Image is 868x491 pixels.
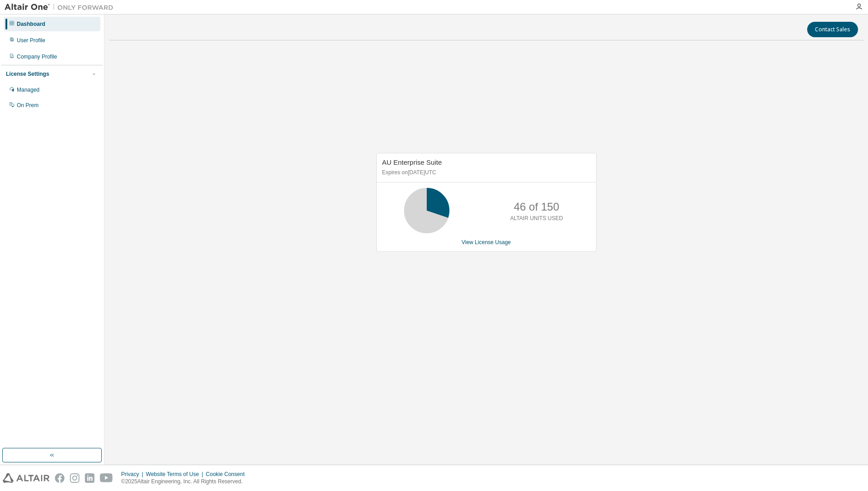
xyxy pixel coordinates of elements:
div: Cookie Consent [206,471,250,478]
p: 46 of 150 [514,199,559,215]
img: linkedin.svg [85,473,94,483]
div: Dashboard [17,20,45,28]
div: Managed [17,86,39,93]
div: User Profile [17,37,45,44]
div: License Settings [6,70,49,78]
p: Expires on [DATE] UTC [382,169,588,177]
div: Website Terms of Use [146,471,206,478]
p: © 2025 Altair Engineering, Inc. All Rights Reserved. [121,478,250,486]
button: Contact Sales [807,22,858,37]
a: View License Usage [462,239,511,245]
img: youtube.svg [100,473,113,483]
span: AU Enterprise Suite [382,158,442,166]
img: altair_logo.svg [3,473,49,483]
img: Altair One [5,3,118,12]
img: instagram.svg [70,473,79,483]
div: On Prem [17,102,39,109]
div: Privacy [121,471,146,478]
div: Company Profile [17,53,57,60]
img: facebook.svg [55,473,64,483]
p: ALTAIR UNITS USED [510,215,563,222]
